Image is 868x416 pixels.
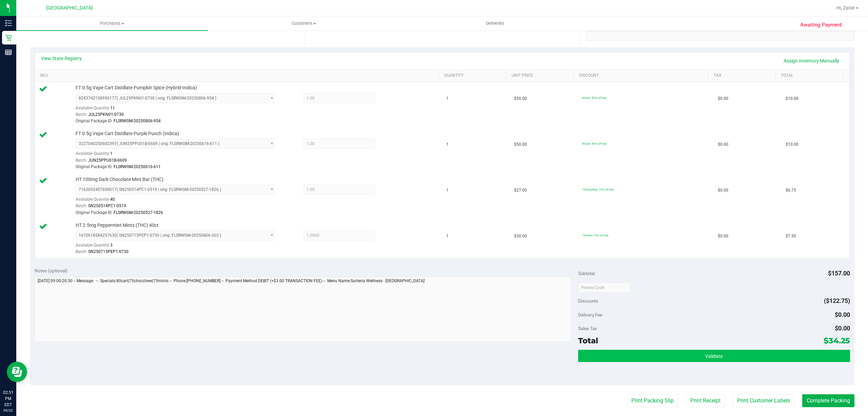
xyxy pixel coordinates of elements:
a: Assign Inventory Manually [779,55,844,67]
span: Delivery Fee [578,312,602,318]
span: ($122.75) [824,297,850,304]
a: Quantity [444,73,504,78]
span: FLSRWGM-20250527-1826 [114,210,163,215]
span: Original Package ID: [76,164,113,169]
span: $0.00 [718,233,728,239]
span: SN250715PEP1-0730 [88,249,129,254]
a: Total [781,73,840,78]
span: 1 [446,187,449,194]
span: Discounts [578,295,598,307]
span: HT 2.5mg Peppermint Mints (THC) 40ct [76,222,159,229]
a: SKU [40,73,436,78]
input: Promo Code [578,283,631,293]
a: Purchases [16,16,208,31]
span: Original Package ID: [76,210,113,215]
span: 75mints: 75% off line [582,234,608,237]
span: FT 0.5g Vape Cart Distillate Purple Punch (Indica) [76,130,179,137]
span: Total [578,336,598,345]
span: 3 [110,243,113,248]
span: Original Package ID: [76,119,113,123]
inline-svg: Reports [5,49,12,56]
span: Purchases [16,20,208,26]
p: 02:51 PM EDT [3,390,13,408]
span: Sales Tax [578,326,597,331]
span: Customers [208,20,399,26]
span: $6.75 [786,187,796,194]
span: 1 [446,95,449,102]
button: Print Customer Labels [733,394,794,407]
span: JUN25PPU01B-0609 [88,158,127,163]
a: View State Registry [41,55,82,62]
a: Deliveries [399,16,591,31]
span: SN250514PC1-0519 [88,203,126,208]
span: HT 100mg Dark Chocolate Mint Bar (THC) [76,176,163,183]
inline-svg: Retail [5,34,12,41]
span: 40 [110,197,115,202]
span: 1 [446,141,449,148]
button: Validate [578,350,850,362]
div: Available Quantity: [76,149,285,162]
button: Complete Packing [802,394,854,407]
span: 80cart: 80% off line [582,96,606,100]
span: $7.50 [786,233,796,239]
span: 75chocchew: 75% off line [582,188,613,191]
span: Subtotal [578,271,595,276]
span: $0.00 [718,95,728,102]
span: Batch: [76,203,87,208]
span: FT 0.5g Vape Cart Distillate Pumpkin Spice (Hybrid-Indica) [76,85,197,91]
span: $30.00 [514,233,527,239]
span: $50.00 [514,141,527,148]
div: Available Quantity: [76,103,285,116]
span: 1 [110,151,113,156]
span: Hi, Zaria! [836,5,855,11]
a: Customers [208,16,399,31]
span: FLSRWGM-20250806-954 [114,119,161,123]
span: $50.00 [514,95,527,102]
a: Unit Price [512,73,571,78]
span: Batch: [76,158,87,163]
span: $27.00 [514,187,527,194]
p: 09/22 [3,408,13,413]
span: $0.00 [835,311,850,318]
span: Awaiting Payment [800,21,842,29]
span: [GEOGRAPHIC_DATA] [46,5,93,11]
button: Print Packing Slip [627,394,678,407]
span: Notes (optional) [35,268,67,273]
span: $10.00 [786,141,798,148]
a: Tax [714,73,773,78]
span: FLSRWGM-20250616-611 [114,164,161,169]
span: $10.00 [786,95,798,102]
span: Batch: [76,112,87,117]
span: $34.25 [824,336,850,345]
span: 11 [110,106,115,110]
span: Batch: [76,249,87,254]
button: Print Receipt [686,394,725,407]
span: Deliveries [477,20,514,26]
a: Discount [579,73,706,78]
span: 1 [446,233,449,239]
span: $0.00 [835,325,850,332]
span: $0.00 [718,141,728,148]
span: $157.00 [828,270,850,277]
iframe: Resource center [7,362,27,382]
div: Available Quantity: [76,240,285,254]
inline-svg: Inventory [5,20,12,26]
span: Validate [705,354,723,359]
span: 80cart: 80% off line [582,142,606,145]
span: JUL25PKN01-0730 [88,112,124,117]
div: Available Quantity: [76,195,285,208]
span: $0.00 [718,187,728,194]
